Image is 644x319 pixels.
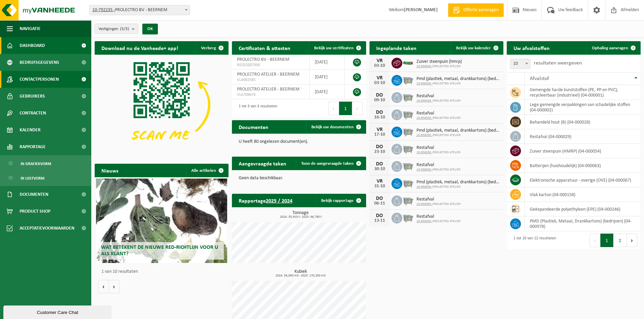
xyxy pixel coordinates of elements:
[235,269,366,277] h3: Kubiek
[142,24,158,34] button: OK
[416,59,462,64] span: Zuiver steenpuin (hmrp)
[416,202,460,206] span: PROLECTRO ATELIER
[239,176,359,181] p: Geen data beschikbaar.
[101,245,218,257] span: Wat betekent de nieuwe RED-richtlijn voor u als klant?
[525,173,641,187] td: elektronische apparatuur - overige (OVE) (04-000067)
[416,64,433,68] tcxspan: Call 10-956056 - via 3CX
[239,139,359,144] p: U heeft 80 ongelezen document(en).
[416,99,433,103] tcxspan: Call 10-956056 - via 3CX
[237,77,304,83] span: VLA902585
[306,120,365,134] a: Bekijk uw documenten
[232,194,299,207] h2: Rapportage
[373,161,386,167] div: DO
[20,37,45,54] span: Dashboard
[416,99,460,103] span: PROLECTRO ATELIER
[402,126,414,137] img: WB-2500-GAL-GY-01
[416,185,433,189] tcxspan: Call 10-956056 - via 3CX
[402,59,414,65] img: HK-XC-10-GN-00
[416,128,500,133] span: Pmd (plastiek, metaal, drankkartons) (bedrijven)
[90,5,190,15] span: 10-792235 - PROLECTRO BV - BEERNEM
[404,7,438,12] strong: [PERSON_NAME]
[416,162,460,168] span: Restafval
[120,27,129,31] count: (3/3)
[373,218,386,223] div: 13-11
[296,157,365,170] a: Toon de aangevraagde taken
[98,280,109,293] button: Vorige
[92,7,115,12] tcxspan: Call 10-792235 - via 3CX
[462,7,500,14] span: Offerte aanvragen
[373,115,386,120] div: 16-10
[416,82,500,86] span: PROLECTRO ATELIER
[525,202,641,216] td: geëxpandeerde polyethyleen (EPE) (04-000246)
[627,234,637,247] button: Next
[416,202,433,206] tcxspan: Call 10-956056 - via 3CX
[235,211,366,219] h3: Tonnage
[373,196,386,201] div: DO
[416,168,433,171] tcxspan: Call 10-956056 - via 3CX
[402,194,414,206] img: WB-2500-GAL-GY-01
[416,133,433,137] tcxspan: Call 10-956056 - via 3CX
[416,151,433,154] tcxspan: Call 10-956056 - via 3CX
[98,24,129,34] span: Vestigingen
[237,72,300,77] span: PROLECTRO ATELIER - BEERNEM
[416,197,460,202] span: Restafval
[95,24,138,34] button: Vestigingen(3/3)
[20,105,46,122] span: Contracten
[373,110,386,115] div: DO
[416,64,462,69] span: PROLECTRO ATELIER
[2,157,90,170] a: In grafiekvorm
[525,115,641,129] td: behandeld hout (B) (04-000028)
[373,75,386,81] div: VR
[20,88,45,105] span: Gebruikers
[232,41,297,54] h2: Certificaten & attesten
[451,41,503,55] a: Bekijk uw kalender
[20,122,41,138] span: Kalender
[448,3,504,17] a: Offerte aanvragen
[373,63,386,68] div: 03-10
[525,187,641,202] td: vlak karton (04-000158)
[416,111,460,116] span: Restafval
[89,5,190,15] span: 10-792235 - PROLECTRO BV - BEERNEM
[266,198,292,204] tcxspan: Call 2025 / 2024 via 3CX
[373,213,386,218] div: DO
[237,87,300,92] span: PROLECTRO ATELIER - BEERNEM
[328,102,339,115] button: Previous
[237,62,304,68] span: RED25007930
[301,161,354,166] span: Toon de aangevraagde taken
[20,203,50,220] span: Product Shop
[314,46,354,50] span: Bekijk uw certificaten
[95,55,229,155] img: Download de VHEPlus App
[587,41,640,55] a: Ophaling aanvragen
[235,274,366,277] span: 2024: 56,000 m3 - 2025: 170,300 m3
[373,127,386,132] div: VR
[507,41,556,54] h2: Uw afvalstoffen
[416,94,460,99] span: Restafval
[373,184,386,189] div: 31-10
[416,76,500,82] span: Pmd (plastiek, metaal, drankkartons) (bedrijven)
[510,233,556,248] div: 1 tot 10 van 12 resultaten
[96,179,227,263] a: Wat betekent de nieuwe RED-richtlijn voor u als klant?
[525,100,641,115] td: lege gemengde verpakkingen van schadelijke stoffen (04-000002)
[196,41,228,55] button: Verberg
[95,41,185,54] h2: Download nu de Vanheede+ app!
[95,164,125,177] h2: Nieuws
[109,280,119,293] button: Volgende
[402,160,414,171] img: WB-2500-GAL-GY-01
[373,58,386,63] div: VR
[369,41,423,54] h2: Ingeplande taken
[352,102,363,115] button: Next
[20,186,48,203] span: Documenten
[592,46,628,50] span: Ophaling aanvragen
[373,144,386,150] div: DO
[525,129,641,144] td: restafval (04-000029)
[373,167,386,171] div: 30-10
[101,269,225,274] p: 1 van 10 resultaten
[339,102,352,115] button: 1
[373,201,386,206] div: 06-11
[525,216,641,231] td: PMD (Plastiek, Metaal, Drankkartons) (bedrijven) (04-000978)
[20,138,46,155] span: Rapportage
[402,74,414,85] img: WB-2500-GAL-GY-01
[309,41,365,55] a: Bekijk uw certificaten
[534,60,582,66] label: resultaten weergeven
[373,81,386,85] div: 03-10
